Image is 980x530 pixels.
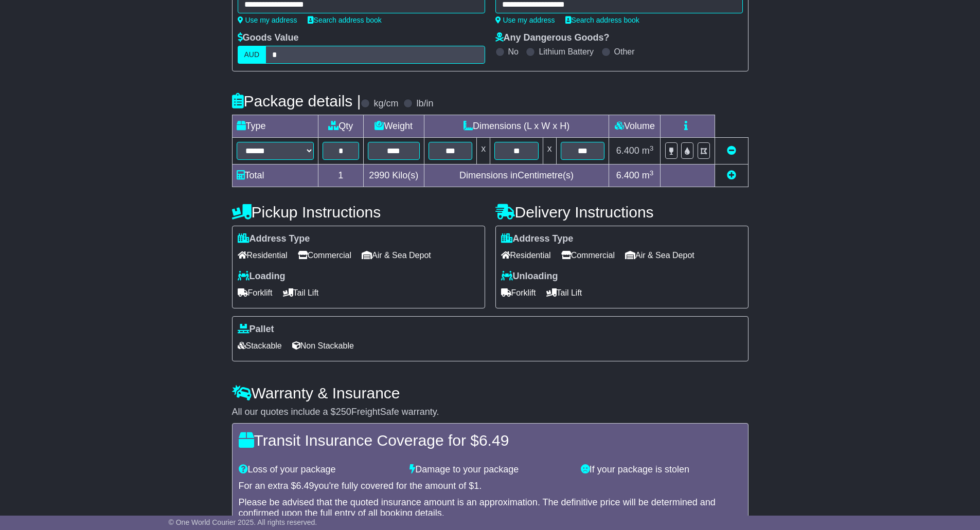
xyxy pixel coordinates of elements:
span: m [642,170,654,180]
span: Commercial [298,247,351,263]
label: No [508,47,519,57]
label: Goods Value [238,32,299,44]
a: Add new item [727,170,736,180]
td: Dimensions (L x W x H) [424,115,609,138]
a: Remove this item [727,145,736,156]
div: Loss of your package [234,464,405,476]
span: Air & Sea Depot [625,247,694,263]
sup: 3 [650,169,654,177]
span: Tail Lift [546,285,582,301]
label: Any Dangerous Goods? [495,32,610,44]
div: For an extra $ you're fully covered for the amount of $ . [239,481,742,492]
td: Qty [318,115,363,138]
span: Air & Sea Depot [362,247,431,263]
td: Kilo(s) [363,165,424,187]
sup: 3 [650,144,654,152]
div: All our quotes include a $ FreightSafe warranty. [232,407,749,418]
td: Total [232,165,318,187]
div: Please be advised that the quoted insurance amount is an approximation. The definitive price will... [239,497,742,519]
span: Stackable [238,338,282,354]
h4: Pickup Instructions [232,204,485,221]
td: Type [232,115,318,138]
td: Dimensions in Centimetre(s) [424,165,609,187]
span: Forklift [238,285,273,301]
a: Search address book [308,16,382,24]
label: AUD [238,46,266,64]
label: Address Type [501,233,574,245]
a: Search address book [565,16,639,24]
h4: Transit Insurance Coverage for $ [239,432,742,449]
span: Forklift [501,285,536,301]
span: m [642,145,654,156]
span: 2990 [369,170,389,180]
h4: Warranty & Insurance [232,385,749,401]
label: Lithium Battery [539,47,594,57]
label: Pallet [238,324,274,335]
h4: Delivery Instructions [495,204,749,221]
span: Commercial [561,247,615,263]
td: Weight [363,115,424,138]
label: lb/in [416,98,433,109]
h4: Package details | [232,93,361,109]
label: kg/cm [373,98,398,109]
label: Other [614,47,635,57]
span: Residential [238,247,288,263]
span: 6.49 [479,432,509,449]
span: Tail Lift [283,285,319,301]
label: Loading [238,271,286,282]
span: 1 [474,481,479,491]
td: 1 [318,165,363,187]
td: x [477,138,490,165]
span: 6.49 [296,481,314,491]
span: 6.400 [616,170,639,180]
a: Use my address [238,16,297,24]
div: Damage to your package [404,464,576,476]
span: Residential [501,247,551,263]
td: x [543,138,556,165]
span: © One World Courier 2025. All rights reserved. [169,518,317,526]
span: Non Stackable [292,338,354,354]
span: 250 [336,407,351,417]
label: Unloading [501,271,558,282]
a: Use my address [495,16,555,24]
label: Address Type [238,233,310,245]
td: Volume [609,115,661,138]
span: 6.400 [616,145,639,156]
div: If your package is stolen [576,464,747,476]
